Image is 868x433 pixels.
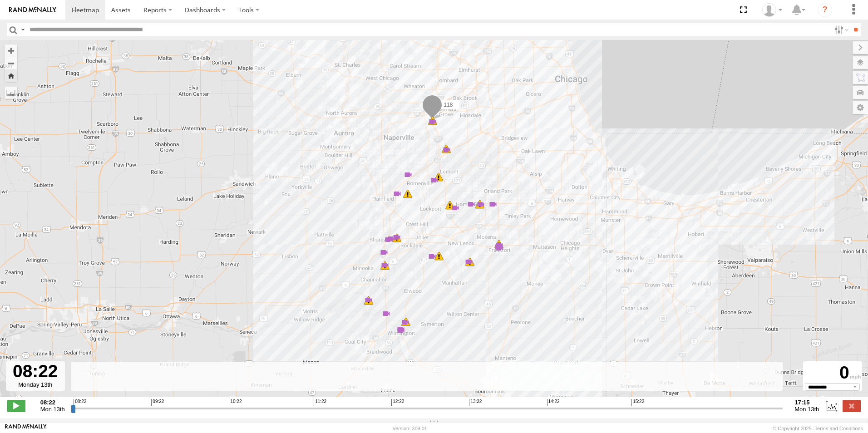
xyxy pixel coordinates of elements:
[547,399,560,406] span: 14:22
[442,144,451,153] div: 13
[428,116,437,125] div: 42
[843,400,861,412] label: Close
[469,399,482,406] span: 13:22
[428,117,437,126] div: 17
[5,424,47,433] a: Visit our Website
[488,200,498,209] div: 8
[442,145,451,154] div: 5
[428,252,437,261] div: 5
[5,57,17,69] button: Zoom out
[19,23,26,36] label: Search Query
[314,399,326,406] span: 11:22
[430,176,439,185] div: 11
[773,426,863,431] div: © Copyright 2025 -
[74,399,86,406] span: 08:22
[403,189,412,198] div: 15
[5,44,17,57] button: Zoom in
[40,406,65,413] span: Mon 13th Oct 2025
[815,426,863,431] a: Terms and Conditions
[391,399,404,406] span: 12:22
[794,406,819,413] span: Mon 13th Oct 2025
[464,257,473,266] div: 5
[364,295,373,305] div: 9
[40,399,65,406] strong: 08:22
[393,426,427,431] div: Version: 309.01
[853,101,868,114] label: Map Settings
[229,399,242,406] span: 10:22
[9,7,56,13] img: rand-logo.svg
[445,201,454,210] div: 9
[434,172,443,182] div: 23
[5,69,17,82] button: Zoom Home
[434,251,444,261] div: 14
[392,233,401,242] div: 8
[794,399,819,406] strong: 17:15
[804,363,861,383] div: 0
[7,400,25,412] label: Play/Stop
[494,240,503,249] div: 10
[831,23,850,36] label: Search Filter Options
[759,3,785,17] div: Ed Pruneda
[631,399,644,406] span: 15:22
[5,86,17,99] label: Measure
[818,3,832,17] i: ?
[151,399,164,406] span: 09:22
[444,102,453,108] span: 118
